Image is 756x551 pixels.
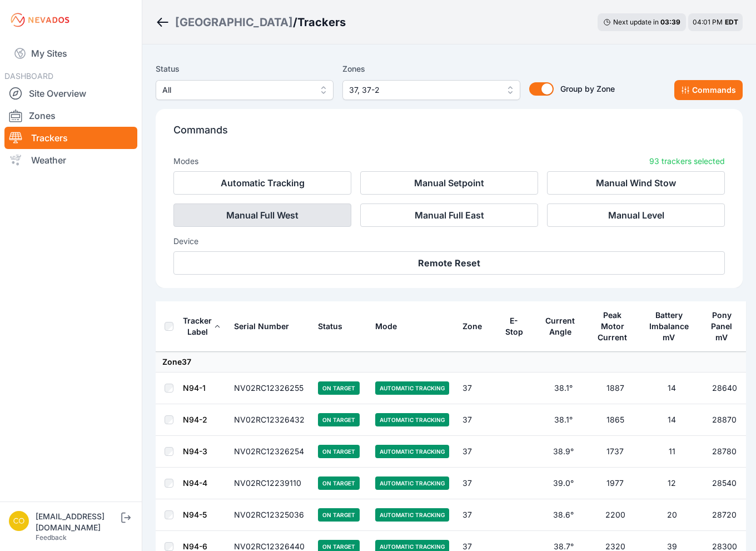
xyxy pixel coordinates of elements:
a: N94-3 [183,446,207,456]
a: [GEOGRAPHIC_DATA] [175,14,293,30]
img: Nevados [9,11,71,29]
td: NV02RC12326255 [227,373,311,404]
div: Pony Panel mV [709,310,734,343]
a: N94-4 [183,478,207,488]
div: 03 : 39 [660,18,680,27]
span: Automatic Tracking [375,381,449,395]
span: DASHBOARD [4,71,53,81]
td: 38.6° [538,499,589,531]
a: Trackers [4,127,137,149]
td: NV02RC12325036 [227,499,311,531]
span: Automatic Tracking [375,508,449,522]
td: 28640 [703,373,746,404]
span: On Target [318,381,360,395]
h3: Modes [173,156,198,167]
td: 14 [641,373,703,404]
a: Weather [4,149,137,171]
div: Zone [462,321,482,332]
h3: Trackers [297,14,346,30]
td: 39.0° [538,468,589,499]
td: 28720 [703,499,746,531]
button: Tracker Label [183,307,221,345]
td: 37 [456,436,498,468]
span: Automatic Tracking [375,476,449,490]
label: Status [156,62,334,76]
a: N94-1 [183,383,206,393]
button: Manual Wind Stow [547,171,725,195]
td: 37 [456,468,498,499]
td: 37 [456,404,498,436]
td: NV02RC12239110 [227,468,311,499]
td: 11 [641,436,703,468]
a: Feedback [36,533,67,542]
button: Remote Reset [173,251,725,275]
td: 28780 [703,436,746,468]
button: Peak Motor Current [596,302,634,351]
div: E-Stop [504,315,524,337]
a: N94-5 [183,510,207,519]
div: Mode [375,321,397,332]
td: 12 [641,468,703,499]
td: 37 [456,499,498,531]
span: Group by Zone [560,84,615,93]
span: 04:01 PM [693,18,723,26]
p: 93 trackers selected [649,156,725,167]
h3: Device [173,236,725,247]
td: 1737 [589,436,641,468]
div: Battery Imbalance mV [648,310,690,343]
td: 14 [641,404,703,436]
button: Pony Panel mV [709,302,739,351]
button: Current Angle [544,307,583,345]
td: Zone 37 [156,352,746,373]
a: My Sites [4,40,137,67]
span: On Target [318,445,360,458]
td: 38.1° [538,373,589,404]
nav: Breadcrumb [156,8,346,37]
span: / [293,14,297,30]
a: Zones [4,105,137,127]
span: 37, 37-2 [349,83,498,97]
div: Serial Number [234,321,289,332]
a: Site Overview [4,82,137,105]
p: Commands [173,122,725,147]
button: Serial Number [234,313,298,340]
td: 37 [456,373,498,404]
span: EDT [725,18,738,26]
td: 28540 [703,468,746,499]
button: Manual Full West [173,203,351,227]
div: Peak Motor Current [596,310,629,343]
div: Tracker Label [183,315,212,337]
span: Automatic Tracking [375,413,449,426]
div: Status [318,321,342,332]
button: Battery Imbalance mV [648,302,696,351]
button: Status [318,313,351,340]
td: 1887 [589,373,641,404]
button: All [156,80,334,100]
button: E-Stop [504,307,531,345]
button: Mode [375,313,406,340]
span: All [162,83,311,97]
button: Commands [674,80,743,100]
td: 38.1° [538,404,589,436]
td: 1977 [589,468,641,499]
td: 1865 [589,404,641,436]
td: 20 [641,499,703,531]
a: N94-6 [183,542,207,551]
span: On Target [318,413,360,426]
img: controlroomoperator@invenergy.com [9,511,29,531]
span: On Target [318,476,360,490]
button: 37, 37-2 [342,80,520,100]
button: Automatic Tracking [173,171,351,195]
td: 38.9° [538,436,589,468]
td: NV02RC12326254 [227,436,311,468]
span: On Target [318,508,360,522]
td: 2200 [589,499,641,531]
span: Next update in [613,18,659,26]
button: Manual Full East [360,203,538,227]
span: Automatic Tracking [375,445,449,458]
div: [EMAIL_ADDRESS][DOMAIN_NAME] [36,511,119,533]
td: NV02RC12326432 [227,404,311,436]
td: 28870 [703,404,746,436]
button: Manual Level [547,203,725,227]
